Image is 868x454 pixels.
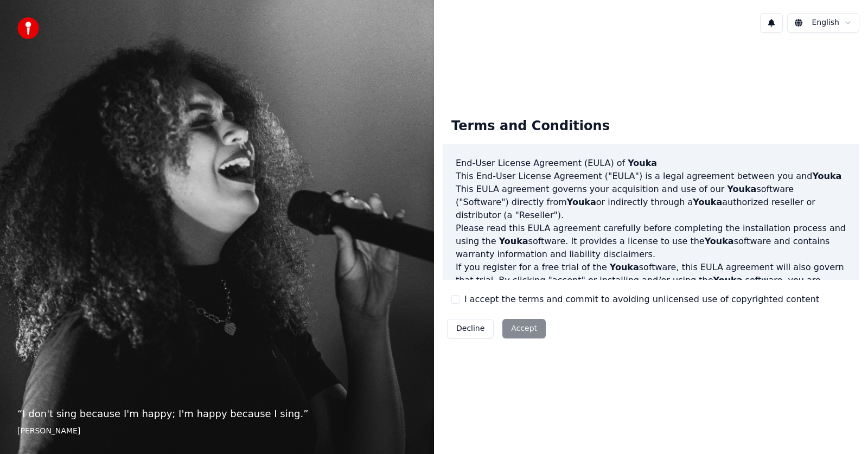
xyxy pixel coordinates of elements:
[464,293,819,306] label: I accept the terms and commit to avoiding unlicensed use of copyrighted content
[17,17,39,39] img: youka
[456,222,846,261] p: Please read this EULA agreement carefully before completing the installation process and using th...
[456,170,846,183] p: This End-User License Agreement ("EULA") is a legal agreement between you and
[610,262,639,272] span: Youka
[705,236,734,246] span: Youka
[17,406,417,421] p: “ I don't sing because I'm happy; I'm happy because I sing. ”
[628,158,657,168] span: Youka
[17,426,417,437] footer: [PERSON_NAME]
[713,275,743,285] span: Youka
[456,157,846,170] h3: End-User License Agreement (EULA) of
[812,171,841,181] span: Youka
[447,319,494,338] button: Decline
[456,261,846,313] p: If you register for a free trial of the software, this EULA agreement will also govern that trial...
[567,197,596,207] span: Youka
[499,236,528,246] span: Youka
[443,109,618,144] div: Terms and Conditions
[456,183,846,222] p: This EULA agreement governs your acquisition and use of our software ("Software") directly from o...
[693,197,722,207] span: Youka
[727,184,756,194] span: Youka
